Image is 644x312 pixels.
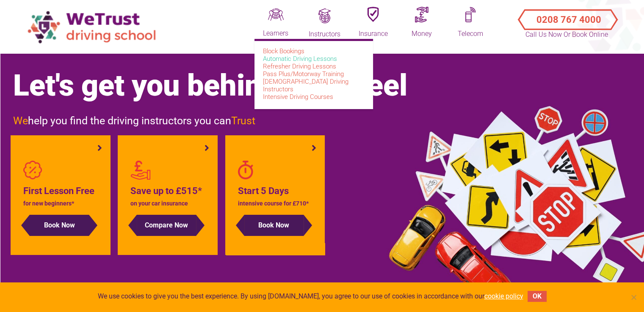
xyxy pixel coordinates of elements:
img: red-personal-loans2.png [130,161,151,180]
img: Mobileq.png [465,7,476,22]
div: Learners [254,29,297,38]
div: Money [401,29,443,39]
a: Refresher Driving Lessons [263,63,336,70]
img: wetrust-ds-logo.png [21,5,165,49]
span: Let's get you behind the [13,68,407,103]
a: Start 5 Days intensive course for £710* Book Now [238,161,312,236]
button: Book Now [244,215,304,236]
span: on your car insurance [130,200,188,207]
div: Telecom [449,29,492,39]
a: Intensive Driving Courses [263,93,333,101]
button: OK [528,291,547,302]
p: Call Us Now or Book Online [525,30,609,40]
img: stopwatch-regular.png [238,161,253,180]
div: Insurance [352,29,394,39]
a: Block Bookings [263,47,304,55]
span: No [629,293,638,301]
h4: Start 5 Days [238,184,312,198]
h4: First Lesson Free [23,184,98,198]
a: [DEMOGRAPHIC_DATA] Driving Instructors [263,78,348,93]
span: We use cookies to give you the best experience. By using [DOMAIN_NAME], you agree to our use of c... [98,292,523,301]
a: Pass Plus/Motorway Training [263,70,344,78]
a: cookie policy [484,292,523,300]
img: badge-percent-light.png [23,161,42,180]
span: help you find the driving instructors you can [13,115,255,127]
button: Compare Now [137,215,196,236]
button: Call Us Now or Book Online [521,7,612,24]
a: Automatic Driving Lessons [263,55,337,63]
img: Driveq.png [268,7,284,22]
h4: Save up to £515* [130,184,205,198]
img: Moneyq.png [415,7,428,22]
a: Save up to £515* on your car insurance Compare Now [130,161,205,236]
a: Call Us Now or Book Online 0208 767 4000 [511,2,623,32]
span: Trust [231,115,255,127]
span: intensive course for £710* [238,200,309,207]
button: Book Now [30,215,89,236]
a: First Lesson Free for new beginners* Book Now [23,161,98,236]
span: for new beginners* [23,200,74,207]
img: Insuranceq.png [367,7,379,22]
span: We [13,115,28,127]
img: Trainingq.png [317,8,332,23]
div: Instructors [303,30,345,39]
